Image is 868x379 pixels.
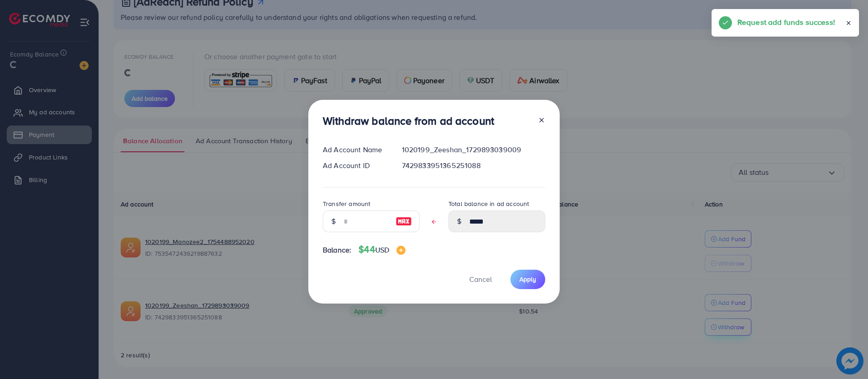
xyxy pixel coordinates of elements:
span: Apply [519,275,536,284]
h3: Withdraw balance from ad account [323,114,494,127]
div: 1020199_Zeeshan_1729893039009 [395,145,552,155]
h4: $44 [359,244,406,255]
h5: Request add funds success! [737,16,835,28]
button: Cancel [458,270,503,289]
label: Transfer amount [323,199,370,208]
span: USD [375,245,389,255]
img: image [396,216,412,227]
span: Balance: [323,245,351,255]
img: image [396,246,406,255]
button: Apply [510,270,545,289]
div: Ad Account Name [316,145,395,155]
label: Total balance in ad account [448,199,529,208]
div: 7429833951365251088 [395,160,552,171]
div: Ad Account ID [316,160,395,171]
span: Cancel [469,274,492,284]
